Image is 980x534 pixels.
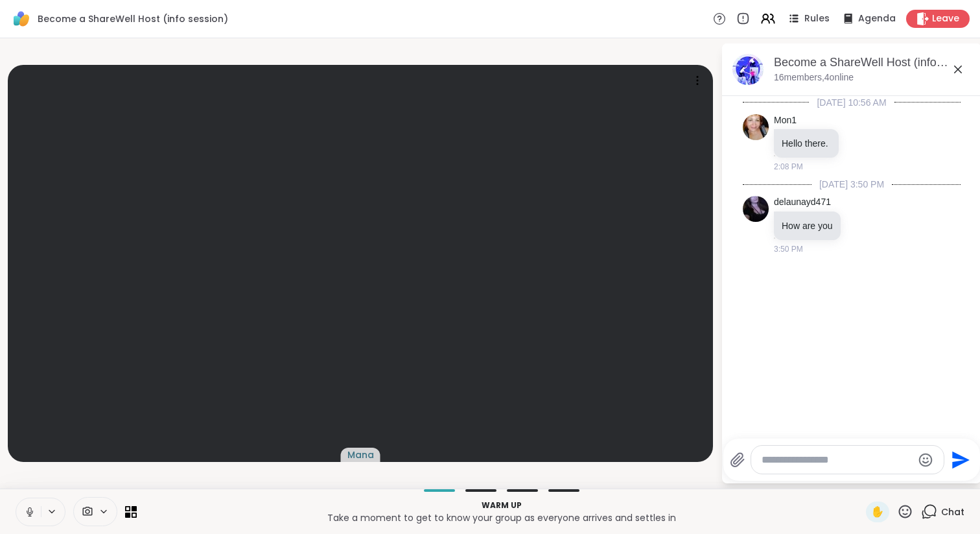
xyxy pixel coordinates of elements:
[941,505,964,518] span: Chat
[918,452,933,468] button: Emoji picker
[774,114,797,127] a: Mon1
[10,8,32,30] img: ShareWell Logomark
[782,219,833,232] p: How are you
[145,500,858,511] p: Warm up
[145,511,858,524] p: Take a moment to get to know your group as everyone arrives and settles in
[804,12,830,25] span: Rules
[809,96,894,109] span: [DATE] 10:56 AM
[732,54,764,85] img: Become a ShareWell Host (info session), Oct 07
[38,12,228,25] span: Become a ShareWell Host (info session)
[762,454,913,467] textarea: Type your message
[347,448,374,461] span: Mana
[743,196,769,222] img: https://sharewell-space-live.sfo3.digitaloceanspaces.com/user-generated/58f62fc2-b8c7-4523-baa9-4...
[944,445,974,474] button: Send
[774,55,971,71] div: Become a ShareWell Host (info session), [DATE]
[743,114,769,140] img: https://sharewell-space-live.sfo3.digitaloceanspaces.com/user-generated/1ddea3a2-7194-4826-8ff1-e...
[858,12,896,25] span: Agenda
[932,12,959,25] span: Leave
[774,243,803,255] span: 3:50 PM
[811,178,892,191] span: [DATE] 3:50 PM
[774,161,803,173] span: 2:08 PM
[774,71,854,84] p: 16 members, 4 online
[782,137,831,150] p: Hello there.
[871,504,884,520] span: ✋
[774,196,831,209] a: delaunayd471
